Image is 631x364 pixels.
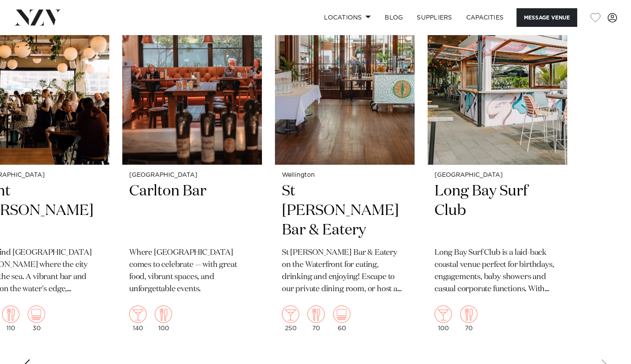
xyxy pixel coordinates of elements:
[282,182,408,240] h2: St [PERSON_NAME] Bar & Eatery
[435,305,452,323] img: cocktail.png
[282,305,299,331] div: 250
[333,305,350,331] div: 60
[28,305,45,323] img: theatre.png
[317,8,378,27] a: Locations
[435,172,560,179] small: [GEOGRAPHIC_DATA]
[129,305,147,331] div: 140
[28,305,45,331] div: 30
[410,8,459,27] a: SUPPLIERS
[129,305,147,323] img: cocktail.png
[2,305,20,323] img: dining.png
[460,305,477,323] img: dining.png
[435,182,560,240] h2: Long Bay Surf Club
[14,10,61,25] img: nzv-logo.png
[2,305,20,331] div: 110
[155,305,172,331] div: 100
[435,305,452,331] div: 100
[307,305,325,331] div: 70
[282,172,408,179] small: Wellington
[378,8,410,27] a: BLOG
[460,305,477,331] div: 70
[129,172,255,179] small: [GEOGRAPHIC_DATA]
[333,305,350,323] img: theatre.png
[282,247,408,296] p: St [PERSON_NAME] Bar & Eatery on the Waterfront for eating, drinking and enjoying! Escape to our ...
[435,247,560,296] p: Long Bay Surf Club is a laid-back coastal venue perfect for birthdays, engagements, baby showers ...
[129,182,255,240] h2: Carlton Bar
[282,305,299,323] img: cocktail.png
[129,247,255,296] p: Where [GEOGRAPHIC_DATA] comes to celebrate — with great food, vibrant spaces, and unforgettable e...
[307,305,325,323] img: dining.png
[517,8,577,27] button: Message Venue
[155,305,172,323] img: dining.png
[459,8,511,27] a: Capacities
